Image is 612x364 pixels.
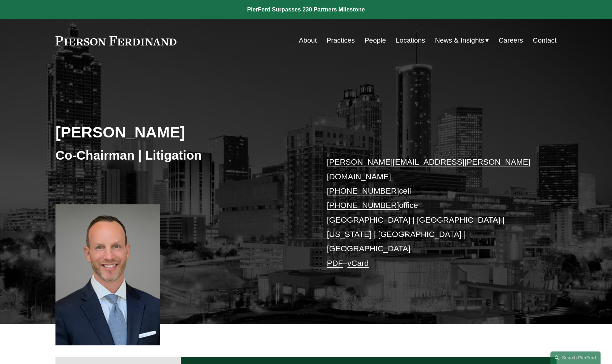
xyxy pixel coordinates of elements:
[327,201,399,210] a: [PHONE_NUMBER]
[533,34,557,47] a: Contact
[327,155,535,271] p: cell office [GEOGRAPHIC_DATA] | [GEOGRAPHIC_DATA] | [US_STATE] | [GEOGRAPHIC_DATA] | [GEOGRAPHIC_...
[327,186,399,195] a: [PHONE_NUMBER]
[550,351,601,364] a: Search this site
[365,34,386,47] a: People
[327,259,343,268] a: PDF
[435,34,489,47] a: folder dropdown
[55,147,306,163] h3: Co-Chairman | Litigation
[348,259,369,268] a: vCard
[55,123,306,141] h2: [PERSON_NAME]
[327,157,530,181] a: [PERSON_NAME][EMAIL_ADDRESS][PERSON_NAME][DOMAIN_NAME]
[326,34,355,47] a: Practices
[299,34,317,47] a: About
[435,34,484,47] span: News & Insights
[396,34,425,47] a: Locations
[499,34,523,47] a: Careers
